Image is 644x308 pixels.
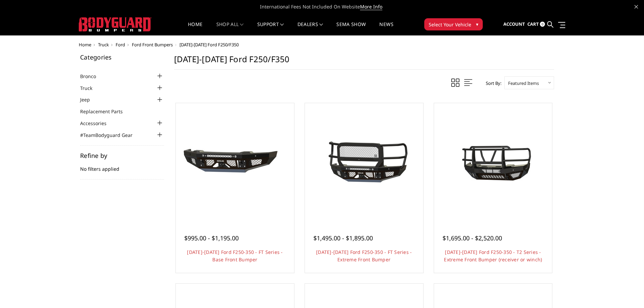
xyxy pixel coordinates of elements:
[436,105,551,220] a: 2023-2026 Ford F250-350 - T2 Series - Extreme Front Bumper (receiver or winch) 2023-2026 Ford F25...
[79,17,151,31] img: BODYGUARD BUMPERS
[429,21,471,28] span: Select Your Vehicle
[80,108,131,115] a: Replacement Parts
[80,96,98,103] a: Jeep
[132,42,173,48] a: Ford Front Bumpers
[80,152,164,180] div: No filters applied
[316,249,412,263] a: [DATE]-[DATE] Ford F250-350 - FT Series - Extreme Front Bumper
[443,234,502,242] span: $1,695.00 - $2,520.00
[476,21,478,28] span: ▾
[177,105,292,220] a: 2023-2025 Ford F250-350 - FT Series - Base Front Bumper
[80,85,101,92] a: Truck
[540,22,545,27] span: 0
[216,22,244,35] a: shop all
[307,105,422,220] a: 2023-2026 Ford F250-350 - FT Series - Extreme Front Bumper 2023-2026 Ford F250-350 - FT Series - ...
[174,54,554,70] h1: [DATE]-[DATE] Ford F250/F350
[439,132,547,192] img: 2023-2026 Ford F250-350 - T2 Series - Extreme Front Bumper (receiver or winch)
[80,132,141,139] a: #TeamBodyguard Gear
[424,18,483,30] button: Select Your Vehicle
[116,42,125,48] a: Ford
[187,249,283,263] a: [DATE]-[DATE] Ford F250-350 - FT Series - Base Front Bumper
[80,54,164,60] h5: Categories
[527,15,545,33] a: Cart 0
[80,120,115,127] a: Accessories
[379,22,393,35] a: News
[444,249,542,263] a: [DATE]-[DATE] Ford F250-350 - T2 Series - Extreme Front Bumper (receiver or winch)
[482,78,501,88] label: Sort By:
[360,3,382,10] a: More Info
[336,22,366,35] a: SEMA Show
[184,234,239,242] span: $995.00 - $1,195.00
[98,42,109,48] a: Truck
[297,22,323,35] a: Dealers
[503,15,525,33] a: Account
[257,22,284,35] a: Support
[181,137,289,188] img: 2023-2025 Ford F250-350 - FT Series - Base Front Bumper
[188,22,202,35] a: Home
[527,21,539,27] span: Cart
[313,234,373,242] span: $1,495.00 - $1,895.00
[180,42,239,48] span: [DATE]-[DATE] Ford F250/F350
[80,73,104,80] a: Bronco
[79,42,91,48] a: Home
[80,152,164,159] h5: Refine by
[503,21,525,27] span: Account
